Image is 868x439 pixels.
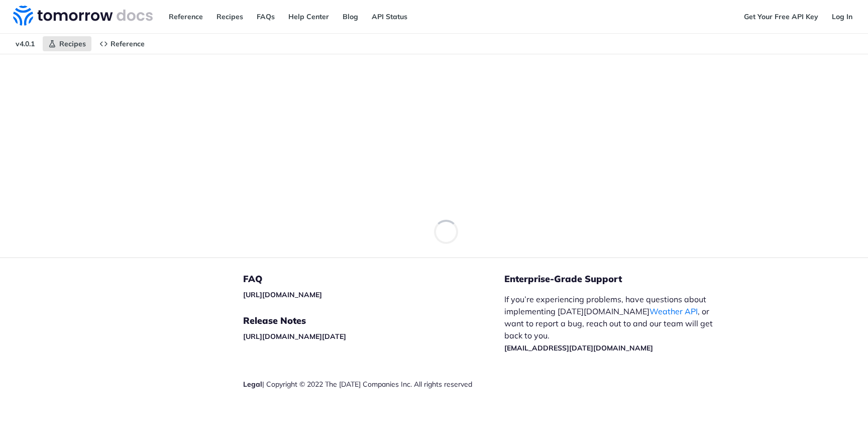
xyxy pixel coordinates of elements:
a: Recipes [43,36,91,51]
span: Recipes [59,39,86,48]
span: v4.0.1 [10,36,40,51]
a: Log In [826,9,858,24]
img: Tomorrow.io Weather API Docs [13,6,153,26]
a: Blog [337,9,364,24]
a: Help Center [283,9,335,24]
p: If you’re experiencing problems, have questions about implementing [DATE][DOMAIN_NAME] , or want ... [504,293,723,354]
a: Recipes [211,9,249,24]
span: Reference [111,39,145,48]
a: [EMAIL_ADDRESS][DATE][DOMAIN_NAME] [504,343,653,353]
h5: Enterprise-Grade Support [504,273,739,285]
a: Reference [94,36,150,51]
a: [URL][DOMAIN_NAME][DATE] [243,332,346,341]
a: Reference [163,9,208,24]
h5: Release Notes [243,315,504,327]
h5: FAQ [243,273,504,285]
div: | Copyright © 2022 The [DATE] Companies Inc. All rights reserved [243,379,504,389]
a: API Status [366,9,413,24]
a: Weather API [649,306,698,316]
a: [URL][DOMAIN_NAME] [243,290,322,299]
a: Get Your Free API Key [738,9,824,24]
a: FAQs [251,9,280,24]
a: Legal [243,380,262,389]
